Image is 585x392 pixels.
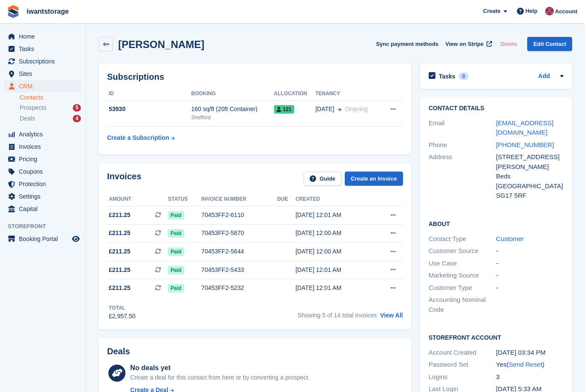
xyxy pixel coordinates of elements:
div: £2,957.50 [109,312,135,321]
span: Paid [168,247,184,256]
span: Coupons [19,166,70,178]
div: Use Case [429,259,496,268]
a: iwantstorage [23,4,72,18]
span: Deals [20,115,35,123]
span: Protection [19,178,70,190]
a: menu [4,178,81,190]
a: menu [4,166,81,178]
div: 4 [73,115,81,122]
span: Paid [168,211,184,220]
span: £211.25 [109,265,131,274]
div: - [496,283,564,293]
a: menu [4,68,81,80]
th: Amount [107,193,168,206]
div: [DATE] 03:34 PM [496,348,564,358]
div: Account Created [429,348,496,358]
a: [EMAIL_ADDRESS][DOMAIN_NAME] [496,119,553,136]
div: 53930 [107,105,191,114]
a: Prospects 5 [20,103,81,112]
a: menu [4,233,81,245]
span: Settings [19,190,70,202]
div: 70453FF2-5644 [201,247,277,256]
div: Marketing Source [429,271,496,280]
h2: About [429,219,564,228]
div: Accounting Nominal Code [429,295,496,314]
div: Customer Source [429,246,496,256]
a: Edit Contact [527,37,572,51]
h2: [PERSON_NAME] [118,39,204,50]
span: Booking Portal [19,233,70,245]
div: [STREET_ADDRESS] [496,152,564,162]
th: Tenancy [315,87,380,101]
span: [DATE] [315,105,334,114]
span: Home [19,30,70,42]
a: Deals 4 [20,114,81,123]
div: [DATE] 12:01 AM [295,265,373,274]
h2: Tasks [439,72,456,80]
div: Phone [429,140,496,150]
div: [PERSON_NAME] [496,162,564,172]
h2: Subscriptions [107,72,403,82]
a: menu [4,190,81,202]
span: Analytics [19,128,70,140]
span: Tasks [19,43,70,55]
span: Paid [168,266,184,274]
div: SG17 5RF [496,191,564,201]
div: 70453FF2-5433 [201,265,277,274]
div: 70453FF2-5870 [201,229,277,238]
span: £211.25 [109,247,131,256]
a: menu [4,30,81,42]
div: - [496,271,564,280]
div: Logins [429,372,496,382]
span: Storefront [8,222,85,231]
div: [DATE] 12:01 AM [295,211,373,220]
th: Allocation [274,87,316,101]
div: Create a Subscription [107,133,169,142]
div: - [496,259,564,268]
th: ID [107,87,191,101]
div: [DATE] 12:00 AM [295,229,373,238]
div: Total [109,304,135,312]
span: Capital [19,203,70,215]
th: Created [295,193,373,206]
div: Beds [496,172,564,181]
div: [GEOGRAPHIC_DATA] [496,181,564,191]
span: £211.25 [109,283,131,292]
span: Sites [19,68,70,80]
a: menu [4,43,81,55]
a: Preview store [71,234,81,244]
a: menu [4,153,81,165]
span: Ongoing [345,106,367,112]
div: [DATE] 12:01 AM [295,283,373,292]
div: Address [429,152,496,201]
span: £211.25 [109,229,131,238]
span: Paid [168,229,184,238]
a: Guide [304,172,341,186]
span: Create [483,7,500,15]
button: Sync payment methods [376,37,439,51]
div: 5 [73,104,81,112]
span: Pricing [19,153,70,165]
th: Booking [191,87,274,101]
div: Yes [496,360,564,370]
th: Invoice number [201,193,277,206]
th: Due [277,193,295,206]
h2: Invoices [107,172,141,186]
div: 160 sq/ft (20ft Container) [191,105,274,114]
span: Invoices [19,141,70,153]
span: 121 [274,105,294,114]
span: ( ) [507,361,544,368]
div: Create a deal for this contact from here or by converting a prospect. [130,373,310,382]
span: Account [555,7,577,16]
div: 0 [459,72,469,80]
a: Customer [496,235,524,242]
div: [DATE] 12:00 AM [295,247,373,256]
div: Shefford [191,114,274,121]
a: Create a Subscription [107,130,175,146]
div: Contact Type [429,234,496,244]
span: Subscriptions [19,55,70,67]
div: Email [429,118,496,138]
div: Password Set [429,360,496,370]
button: Delete [497,37,520,51]
a: Add [538,72,550,81]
